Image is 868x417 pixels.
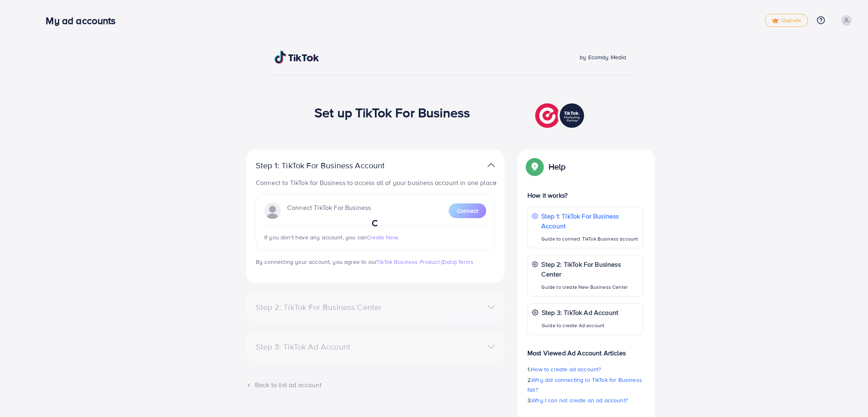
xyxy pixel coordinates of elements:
[549,162,566,172] p: Help
[531,396,628,404] span: Why I can not create an ad account?
[542,308,618,317] p: Step 3: TikTok Ad Account
[275,51,319,64] img: TikTok
[541,259,639,279] p: Step 2: TikTok For Business Center
[46,15,122,27] h3: My ad accounts
[765,14,808,27] a: tickUpgrade
[256,161,411,170] p: Step 1: TikTok For Business Account
[487,159,495,171] img: TikTok partner
[541,282,639,292] p: Guide to create New Business Center
[542,321,618,330] p: Guide to create Ad account
[527,341,643,358] p: Most Viewed Ad Account Articles
[527,376,642,394] span: Why did connecting to TikTok for Business fail?
[535,101,586,130] img: TikTok partner
[541,211,639,231] p: Step 1: TikTok For Business Account
[772,18,779,24] img: tick
[527,375,643,395] p: 2.
[772,18,801,24] span: Upgrade
[580,53,626,61] span: by Ecomdy Media
[531,365,601,373] span: How to create ad account?
[314,105,470,120] h1: Set up TikTok For Business
[246,380,505,390] div: Back to list ad account
[527,159,542,174] img: Popup guide
[541,234,639,244] p: Guide to connect TikTok Business account
[527,395,643,405] p: 3.
[527,364,643,374] p: 1.
[527,190,643,200] p: How it works?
